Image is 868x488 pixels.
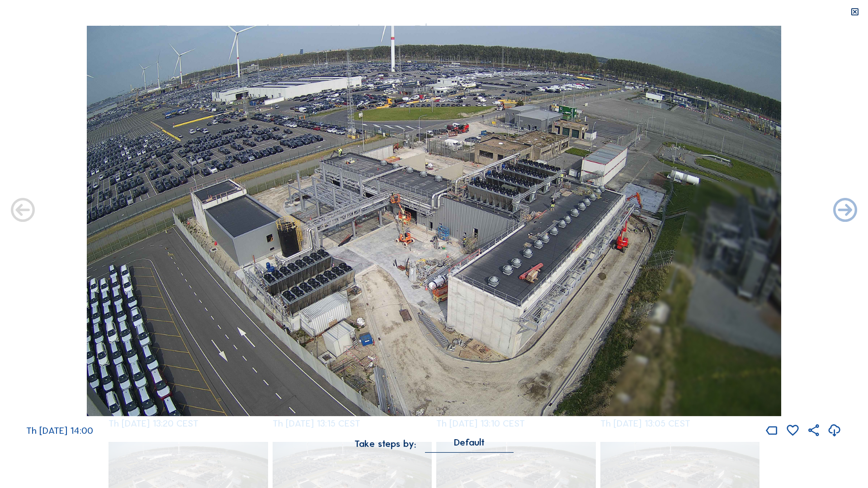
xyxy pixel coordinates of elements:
i: Back [831,197,859,225]
div: Take steps by: [354,439,416,449]
span: Th [DATE] 14:00 [26,425,93,436]
img: Image [87,26,781,416]
i: Forward [9,197,37,225]
div: Default [454,438,485,446]
div: Default [425,438,514,452]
